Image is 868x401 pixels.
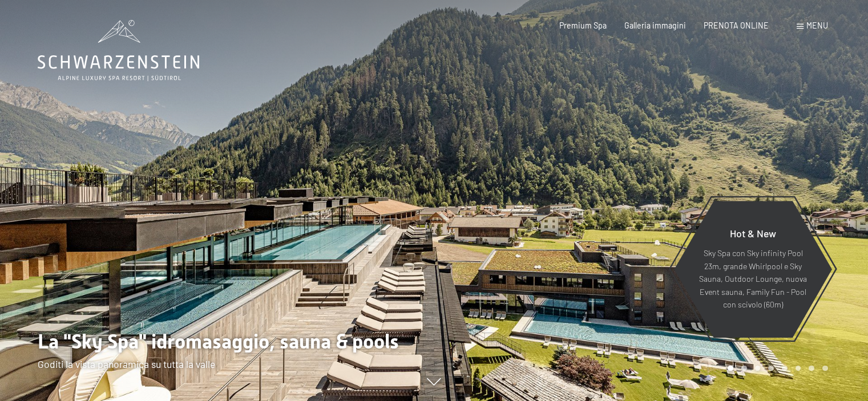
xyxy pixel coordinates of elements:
div: Carousel Page 8 [822,366,828,371]
div: Carousel Page 4 [768,366,774,371]
span: Menu [806,21,828,30]
div: Carousel Pagination [724,366,827,371]
div: Carousel Page 7 [809,366,814,371]
p: Sky Spa con Sky infinity Pool 23m, grande Whirlpool e Sky Sauna, Outdoor Lounge, nuova Event saun... [699,247,808,311]
div: Carousel Page 2 [741,366,747,371]
div: Carousel Page 1 (Current Slide) [728,366,733,371]
div: Carousel Page 6 [796,366,801,371]
span: Hot & New [730,227,776,240]
a: PRENOTA ONLINE [704,21,769,30]
div: Carousel Page 5 [782,366,788,371]
a: Hot & New Sky Spa con Sky infinity Pool 23m, grande Whirlpool e Sky Sauna, Outdoor Lounge, nuova ... [673,200,833,338]
a: Galleria immagini [624,21,686,30]
div: Carousel Page 3 [755,366,761,371]
a: Premium Spa [559,21,607,30]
